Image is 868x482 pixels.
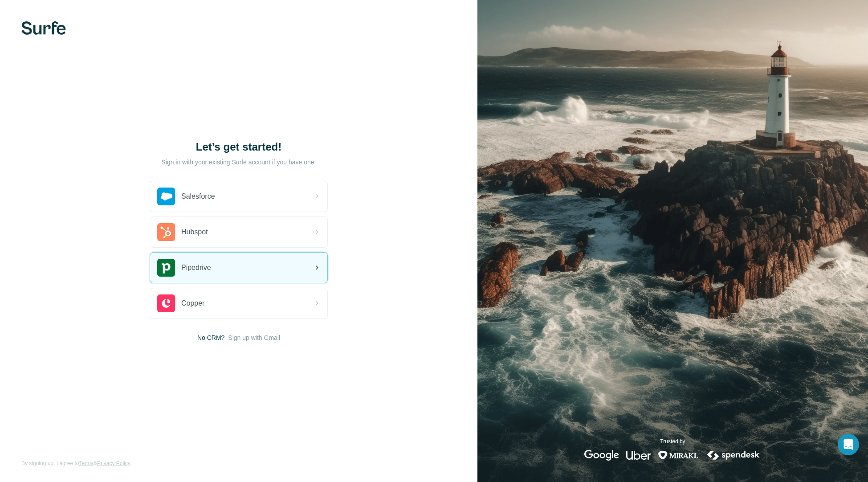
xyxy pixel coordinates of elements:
span: Salesforce [181,191,215,202]
span: Copper [181,298,204,309]
img: hubspot's logo [157,223,175,241]
span: Hubspot [181,227,208,237]
h1: Let’s get started! [150,140,328,154]
img: spendesk's logo [706,450,761,461]
a: Terms [79,460,94,466]
img: Surfe's logo [21,21,66,35]
img: salesforce's logo [157,188,175,205]
img: copper's logo [157,294,175,312]
p: Sign in with your existing Surfe account if you have one. [161,158,316,167]
div: Open Intercom Messenger [838,434,859,455]
p: Trusted by [660,437,685,445]
img: google's logo [584,450,619,461]
img: pipedrive's logo [157,259,175,277]
a: Privacy Policy [97,460,130,466]
img: mirakl's logo [658,450,699,461]
button: Sign up with Gmail [228,333,280,342]
span: No CRM? [197,333,224,342]
span: Pipedrive [181,262,211,273]
img: uber's logo [626,450,651,461]
span: By signing up, I agree to & [21,459,130,467]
